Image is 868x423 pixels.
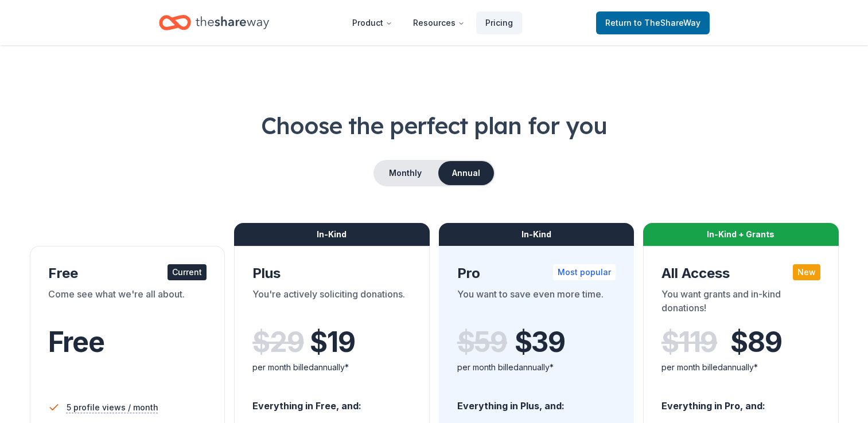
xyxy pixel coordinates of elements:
button: Annual [438,161,494,185]
span: $ 19 [310,326,355,358]
div: New [793,264,820,280]
div: Most popular [553,264,616,280]
div: Come see what we're all about. [48,287,207,319]
button: Resources [404,11,474,34]
a: Pricing [476,11,522,34]
div: per month billed annually* [457,361,616,374]
a: Home [159,9,269,36]
div: In-Kind + Grants [643,223,839,246]
span: to TheShareWay [634,18,700,28]
div: In-Kind [439,223,635,246]
span: $ 39 [515,326,565,358]
span: Free [48,325,104,359]
div: Current [168,264,207,280]
div: All Access [661,264,820,283]
div: Plus [252,264,411,283]
button: Monthly [375,161,436,185]
div: You're actively soliciting donations. [252,287,411,319]
div: per month billed annually* [661,361,820,374]
nav: Main [343,9,522,36]
div: You want to save even more time. [457,287,616,319]
a: Returnto TheShareWay [596,11,710,34]
div: Everything in Pro, and: [661,389,820,413]
span: $ 89 [730,326,781,358]
div: Everything in Free, and: [252,389,411,413]
button: Product [343,11,402,34]
div: Free [48,264,207,283]
div: Pro [457,264,616,283]
h1: Choose the perfect plan for you [28,109,840,142]
span: 5 profile views / month [67,401,158,414]
div: Everything in Plus, and: [457,389,616,413]
div: In-Kind [234,223,430,246]
span: Return [605,16,700,30]
div: You want grants and in-kind donations! [661,287,820,319]
div: per month billed annually* [252,361,411,374]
